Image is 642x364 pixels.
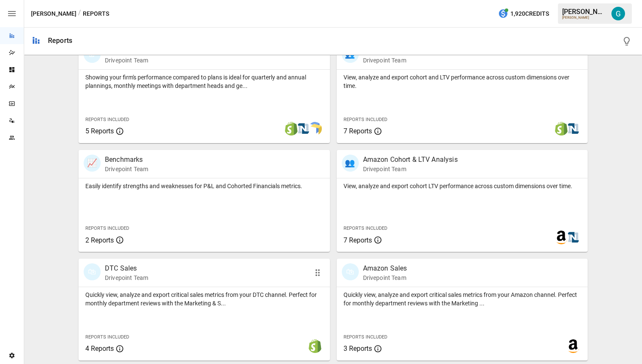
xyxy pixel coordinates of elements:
[344,334,387,340] span: Reports Included
[284,122,298,135] img: shopify
[566,122,580,135] img: netsuite
[105,263,148,274] p: DTC Sales
[342,155,359,172] div: 👥
[344,73,581,90] p: View, analyze and export cohort and LTV performance across custom dimensions over time.
[342,263,359,280] div: 🛍
[363,155,458,165] p: Amazon Cohort & LTV Analysis
[363,263,407,274] p: Amazon Sales
[611,7,625,20] img: Gavin Acres
[566,231,580,244] img: netsuite
[344,127,372,135] span: 7 Reports
[85,73,323,90] p: Showing your firm's performance compared to plans is ideal for quarterly and annual plannings, mo...
[562,8,606,16] div: [PERSON_NAME]
[555,231,568,244] img: amazon
[308,339,322,353] img: shopify
[84,263,101,280] div: 🛍
[85,291,323,308] p: Quickly view, analyze and export critical sales metrics from your DTC channel. Perfect for monthl...
[85,334,129,340] span: Reports Included
[84,155,101,172] div: 📈
[105,274,148,282] p: Drivepoint Team
[344,117,387,122] span: Reports Included
[555,122,568,135] img: shopify
[363,56,446,65] p: Drivepoint Team
[510,8,549,19] span: 1,920 Credits
[85,182,323,190] p: Easily identify strengths and weaknesses for P&L and Cohorted Financials metrics.
[85,344,114,353] span: 4 Reports
[562,16,606,20] div: [PERSON_NAME]
[344,226,387,231] span: Reports Included
[308,122,322,135] img: smart model
[105,155,148,165] p: Benchmarks
[363,165,458,173] p: Drivepoint Team
[78,8,81,19] div: /
[85,236,114,244] span: 2 Reports
[105,165,148,173] p: Drivepoint Team
[344,291,581,308] p: Quickly view, analyze and export critical sales metrics from your Amazon channel. Perfect for mon...
[566,339,580,353] img: amazon
[344,236,372,244] span: 7 Reports
[85,127,114,135] span: 5 Reports
[344,182,581,190] p: View, analyze and export cohort LTV performance across custom dimensions over time.
[85,117,129,122] span: Reports Included
[495,6,552,22] button: 1,920Credits
[31,8,76,19] button: [PERSON_NAME]
[344,344,372,353] span: 3 Reports
[105,56,158,65] p: Drivepoint Team
[363,274,407,282] p: Drivepoint Team
[606,2,630,25] button: Gavin Acres
[296,122,310,135] img: netsuite
[48,37,72,45] div: Reports
[85,226,129,231] span: Reports Included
